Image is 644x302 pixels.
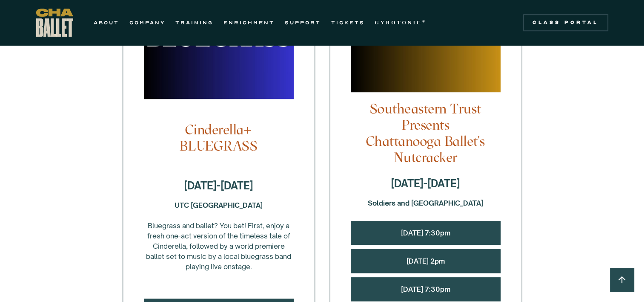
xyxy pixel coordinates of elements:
a: TRAINING [175,17,213,28]
a: ABOUT [94,17,119,28]
a: home [36,9,73,37]
a: ENRICHMENT [223,17,275,28]
a: GYROTONIC® [375,17,427,28]
a: [DATE] 7:30pm [401,229,450,237]
div: Bluegrass and ballet? You bet! First, enjoy a fresh one-act version of the timeless tale of Cinde... [144,200,294,272]
a: [DATE] 2pm [406,257,445,265]
strong: GYROTONIC [375,20,422,26]
a: Class Portal [523,14,608,31]
strong: UTC [GEOGRAPHIC_DATA] [175,201,263,209]
strong: Soldiers and [GEOGRAPHIC_DATA] [368,199,483,207]
strong: [DATE]-[DATE] [184,179,253,192]
h4: Cinderella+ BLUEGRASS [144,122,294,154]
a: COMPANY [129,17,165,28]
div: Class Portal [528,19,603,26]
h4: Southeastern Trust Presents Chattanooga Ballet's Nutcracker [351,101,501,166]
a: TICKETS [331,17,365,28]
h4: [DATE]-[DATE] [351,177,501,190]
a: SUPPORT [285,17,321,28]
a: [DATE] 7:30pm [401,285,450,293]
sup: ® [422,19,427,23]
